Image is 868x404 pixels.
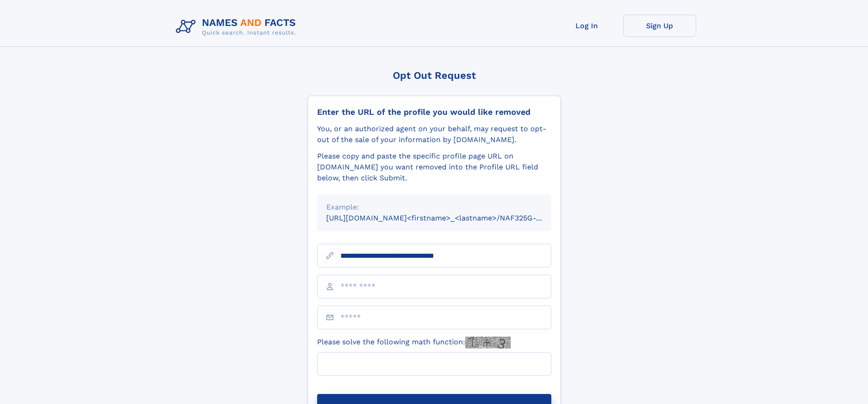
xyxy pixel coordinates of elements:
div: Enter the URL of the profile you would like removed [317,107,551,117]
a: Sign Up [623,15,696,37]
label: Please solve the following math function: [317,337,511,348]
small: [URL][DOMAIN_NAME]<firstname>_<lastname>/NAF325G-xxxxxxxx [326,214,569,222]
div: You, or an authorized agent on your behalf, may request to opt-out of the sale of your informatio... [317,123,551,145]
a: Log In [550,15,623,37]
div: Example: [326,202,542,213]
div: Please copy and paste the specific profile page URL on [DOMAIN_NAME] you want removed into the Pr... [317,151,551,184]
div: Opt Out Request [308,70,561,81]
img: Logo Names and Facts [172,15,303,39]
